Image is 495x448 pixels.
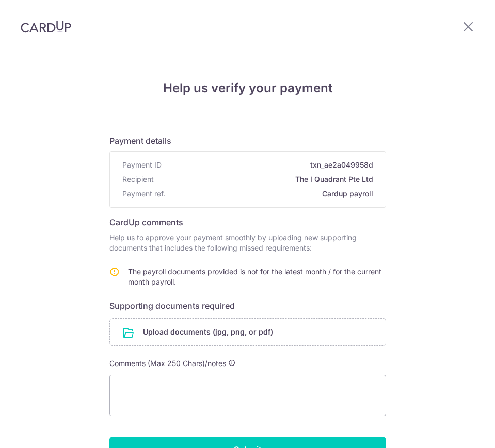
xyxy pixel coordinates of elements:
span: The payroll documents provided is not for the latest month / for the current month payroll. [128,267,381,286]
div: Upload documents (jpg, png, or pdf) [109,318,386,346]
span: Cardup payroll [169,189,373,199]
span: Comments (Max 250 Chars)/notes [109,359,226,368]
h6: Supporting documents required [109,300,386,312]
img: CardUp [21,21,71,33]
span: Payment ID [122,160,162,170]
p: Help us to approve your payment smoothly by uploading new supporting documents that includes the ... [109,233,386,253]
h6: CardUp comments [109,216,386,228]
span: Recipient [122,174,154,185]
span: Payment ref. [122,189,165,199]
span: txn_ae2a049958d [166,160,373,170]
iframe: Opens a widget where you can find more information [429,417,485,443]
span: The I Quadrant Pte Ltd [158,174,373,185]
h4: Help us verify your payment [109,79,386,97]
h6: Payment details [109,135,386,147]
